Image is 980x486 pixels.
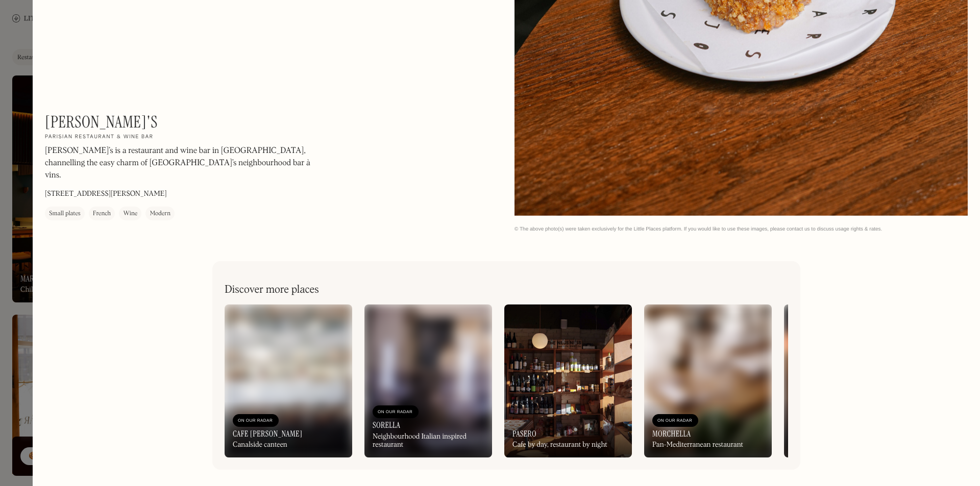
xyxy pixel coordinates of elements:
h3: Morchella [652,429,691,439]
h3: Cafe [PERSON_NAME] [233,429,303,439]
p: [STREET_ADDRESS][PERSON_NAME] [45,189,167,199]
div: © The above photo(s) were taken exclusively for the Little Places platform. If you would like to ... [514,226,968,233]
h1: [PERSON_NAME]'s [45,112,158,132]
p: [PERSON_NAME]’s is a restaurant and wine bar in [GEOGRAPHIC_DATA], channelling the easy charm of ... [45,145,321,182]
h2: Discover more places [225,284,319,296]
div: Modern [150,209,170,219]
h3: Pasero [512,429,536,439]
a: On Our RadarMy Neighbours the DumplingsFamily run Chinese dumpling house & Sake bar [784,304,912,457]
a: On Our RadarSorellaNeighbourhood Italian inspired restaurant [364,304,492,457]
div: Wine [123,209,137,219]
div: Cafe by day, restaurant by night [512,441,607,449]
div: Small plates [49,209,81,219]
div: Pan-Mediterranean restaurant [652,441,743,449]
div: Neighbourhood Italian inspired restaurant [373,432,484,450]
a: PaseroCafe by day, restaurant by night [504,304,632,457]
h2: Parisian restaurant & wine bar [45,134,154,141]
a: On Our RadarCafe [PERSON_NAME]Canalside canteen [225,304,352,457]
div: Canalside canteen [233,441,287,449]
h3: Sorella [373,420,400,430]
div: On Our Radar [238,416,274,426]
div: On Our Radar [378,407,413,417]
a: On Our RadarMorchellaPan-Mediterranean restaurant [644,304,772,457]
div: French [93,209,111,219]
div: On Our Radar [657,416,693,426]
